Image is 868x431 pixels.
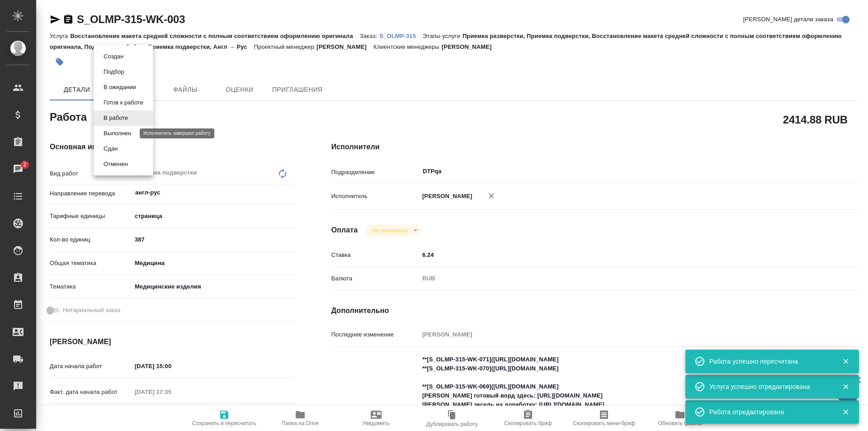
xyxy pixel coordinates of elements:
[836,357,855,365] button: Закрыть
[101,98,146,108] button: Готов к работе
[101,128,134,138] button: Выполнен
[101,159,131,169] button: Отменен
[101,113,131,123] button: В работе
[101,82,139,92] button: В ожидании
[709,357,829,366] div: Работа успешно пересчитана
[101,144,120,154] button: Сдан
[836,408,855,416] button: Закрыть
[709,382,829,391] div: Услуга успешно отредактирована
[101,67,127,77] button: Подбор
[101,52,126,62] button: Создан
[709,407,829,417] div: Работа отредактирована
[836,383,855,391] button: Закрыть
